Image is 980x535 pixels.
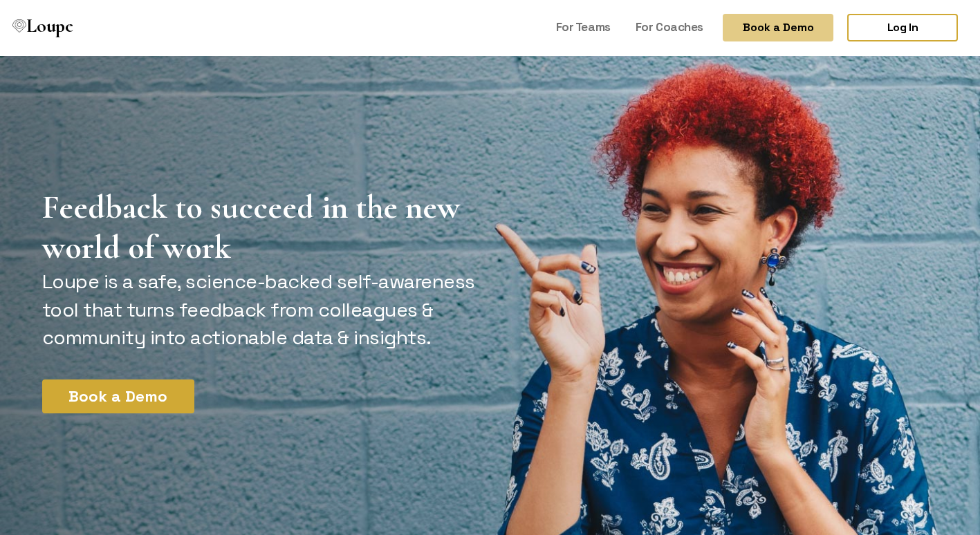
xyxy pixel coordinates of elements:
[42,379,194,413] button: Book a Demo
[8,14,77,42] a: Loupe
[12,19,26,33] img: Loupe Logo
[630,14,709,40] a: For Coaches
[42,187,482,267] h1: Feedback to succeed in the new world of work
[551,14,616,40] a: For Teams
[42,267,482,351] p: Loupe is a safe, science-backed self-awareness tool that turns feedback from colleagues & communi...
[723,14,833,41] button: Book a Demo
[847,14,958,41] a: Log In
